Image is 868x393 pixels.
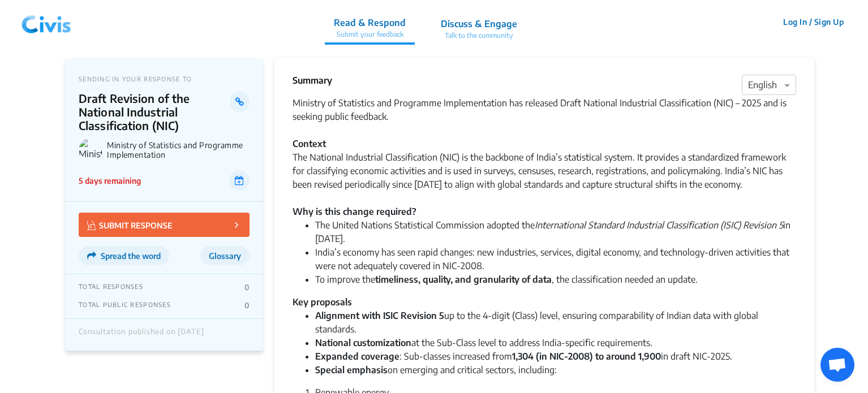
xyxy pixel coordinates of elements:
[79,75,250,83] p: SENDING IN YOUR RESPONSE TO
[375,274,552,285] strong: timeliness, quality, and granularity of data
[293,206,416,217] strong: Why is this change required?
[315,364,388,375] strong: Special emphasis
[79,301,171,310] p: TOTAL PUBLIC RESPONSES
[293,96,796,218] div: Ministry of Statistics and Programme Implementation has released Draft National Industrial Classi...
[101,251,161,261] span: Spread the word
[315,245,796,273] li: India’s economy has seen rapid changes: new industries, services, digital economy, and technology...
[79,327,204,342] div: Consultation published on [DATE]
[244,301,250,310] p: 0
[315,309,796,336] li: up to the 4-digit (Class) level, ensuring comparability of Indian data with global standards.
[293,296,352,308] strong: Key proposals
[334,29,406,40] p: Submit your feedback
[334,16,406,29] p: Read & Respond
[293,138,326,149] strong: Context
[315,336,796,349] li: at the Sub-Class level to address India-specific requirements.
[315,273,796,286] li: To improve the , the classification needed an update.
[107,140,250,159] p: Ministry of Statistics and Programme Implementation
[79,246,169,265] button: Spread the word
[79,138,102,162] img: Ministry of Statistics and Programme Implementation logo
[315,337,411,348] strong: National customization
[244,283,250,292] p: 0
[87,221,96,230] img: Vector.jpg
[79,283,143,292] p: TOTAL RESPONSES
[87,218,173,231] p: SUBMIT RESPONSE
[315,351,399,362] strong: Expanded coverage
[441,31,517,41] p: Talk to the community
[535,219,783,231] em: International Standard Industrial Classification (ISIC) Revision 5
[512,351,661,362] strong: 1,304 (in NIC-2008) to around 1,900
[820,348,854,382] div: Open chat
[200,246,250,265] button: Glossary
[209,251,241,261] span: Glossary
[315,218,796,245] li: The United Nations Statistical Commission adopted the in [DATE].
[293,74,332,87] p: Summary
[441,17,517,31] p: Discuss & Engage
[315,363,796,377] li: on emerging and critical sectors, including:
[315,310,444,321] strong: Alignment with ISIC Revision 5
[315,349,796,363] li: : Sub-classes increased from in draft NIC-2025.
[79,92,230,132] p: Draft Revision of the National Industrial Classification (NIC)
[79,175,141,187] p: 5 days remaining
[776,13,851,31] button: Log In / Sign Up
[17,5,76,39] img: navlogo.png
[79,213,250,237] button: SUBMIT RESPONSE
